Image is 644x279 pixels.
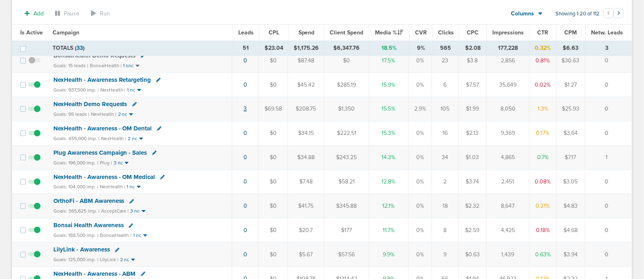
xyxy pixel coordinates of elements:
[487,121,530,145] td: 9,369
[432,121,459,145] td: 16
[565,29,577,36] span: CPM
[288,49,324,73] td: $87.48
[614,8,624,18] button: Go to next page
[53,136,100,142] small: Goals: 455,000 imp. |
[48,41,233,55] td: TOTALS ( )
[269,29,279,36] span: CPL
[53,63,88,69] small: Goals: 15 leads |
[432,170,459,194] td: 2
[324,41,369,55] td: $6,347.76
[90,63,122,68] small: BonsaiHealth |
[53,221,124,229] span: Bonsai Health Awareness
[556,72,585,97] td: $1.27
[114,160,123,166] small: 3 nc
[556,194,585,218] td: $4.83
[258,72,288,97] td: $0
[530,121,557,145] td: 0.17%
[433,41,459,55] td: 565
[324,121,369,145] td: $222.51
[258,170,288,194] td: $0
[408,170,432,194] td: 0%
[53,29,79,36] span: Campaign
[101,208,129,214] small: AcceptCare |
[324,170,369,194] td: $58.21
[487,170,530,194] td: 2,451
[324,97,369,121] td: $1,350
[53,76,151,83] span: NexHealth - Awareness Retargeting
[556,243,585,267] td: $3.94
[258,218,288,243] td: $0
[244,130,247,136] a: 0
[585,97,631,121] td: 0
[408,218,432,243] td: 0%
[487,41,530,55] td: 177,228
[131,208,140,214] small: 3 nc
[556,49,585,73] td: $30.63
[408,243,432,267] td: 0%
[585,72,631,97] td: 0
[556,121,585,145] td: $3.64
[408,121,432,145] td: 0%
[530,243,557,267] td: 0.63%
[53,160,98,166] small: Goals: 196,000 imp. |
[432,194,459,218] td: 18
[53,100,127,108] span: NexHealth Demo Requests
[133,232,142,239] small: 1 nc
[530,218,557,243] td: 0.18%
[53,184,98,190] small: Goals: 104,000 imp. |
[409,41,433,55] td: 9%
[585,41,631,55] td: 3
[459,41,487,55] td: $2.08
[459,145,487,170] td: $1.03
[408,49,432,73] td: 0%
[538,29,549,36] span: CTR
[53,87,99,93] small: Goals: 937,500 imp. |
[369,145,408,170] td: 14.3%
[324,218,369,243] td: $177
[34,10,44,17] span: Add
[258,194,288,218] td: $0
[258,121,288,145] td: $0
[53,111,89,117] small: Goals: 95 leads |
[487,218,530,243] td: 4,425
[76,45,83,51] span: 33
[530,145,557,170] td: 0.7%
[459,218,487,243] td: $2.59
[369,49,408,73] td: 17.5%
[91,111,117,117] small: NexHealth |
[120,257,129,263] small: 2 nc
[432,218,459,243] td: 8
[244,227,247,234] a: 0
[585,145,631,170] td: 1
[244,154,247,161] a: 0
[557,41,586,55] td: $6.63
[459,243,487,267] td: $0.63
[530,97,557,121] td: 1.3%
[324,72,369,97] td: $285.19
[369,97,408,121] td: 15.5%
[408,97,432,121] td: 2.9%
[487,145,530,170] td: 4,865
[432,243,459,267] td: 9
[487,243,530,267] td: 1,439
[369,194,408,218] td: 12.1%
[258,145,288,170] td: $0
[100,257,119,262] small: LilyLink |
[53,208,100,214] small: Goals: 365,625 imp. |
[258,97,288,121] td: $69.58
[467,29,479,36] span: CPC
[259,41,289,55] td: $23.04
[530,170,557,194] td: 0.08%
[530,41,557,55] td: 0.32%
[324,145,369,170] td: $243.25
[375,29,403,36] span: Media %
[585,194,631,218] td: 0
[288,218,324,243] td: $20.7
[369,41,409,55] td: 18.5%
[288,97,324,121] td: $208.75
[288,121,324,145] td: $34.15
[432,145,459,170] td: 34
[530,72,557,97] td: 0.02%
[432,97,459,121] td: 105
[123,63,134,69] small: 1 snc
